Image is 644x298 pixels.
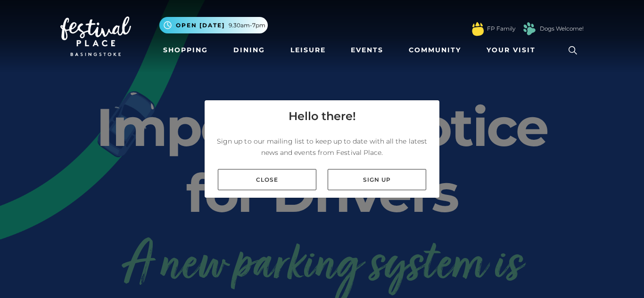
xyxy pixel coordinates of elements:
[218,169,316,190] a: Close
[176,21,225,30] span: Open [DATE]
[212,136,432,158] p: Sign up to our mailing list to keep up to date with all the latest news and events from Festival ...
[483,41,544,59] a: Your Visit
[487,24,515,33] a: FP Family
[229,21,265,30] span: 9.30am-7pm
[347,41,387,59] a: Events
[159,17,268,33] button: Open [DATE] 9.30am-7pm
[540,24,584,33] a: Dogs Welcome!
[289,108,356,125] h4: Hello there!
[328,169,426,190] a: Sign up
[287,41,330,59] a: Leisure
[159,41,212,59] a: Shopping
[230,41,269,59] a: Dining
[60,16,131,56] img: Festival Place Logo
[405,41,465,59] a: Community
[487,45,536,55] span: Your Visit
